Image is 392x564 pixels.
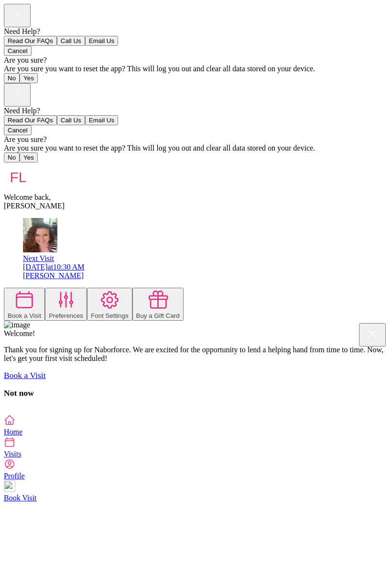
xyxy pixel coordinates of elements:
a: Book Visit [4,480,388,502]
a: Visits [4,436,388,458]
div: Font Settings [91,312,129,319]
div: Need Help? [4,27,388,36]
span: Visits [4,450,21,458]
button: Call Us [57,115,85,125]
div: Are you sure? [4,56,388,65]
div: Are you sure you want to reset the app? This will log you out and clear all data stored on your d... [4,65,388,73]
div: Welcome back, [4,193,388,202]
button: Yes [20,73,38,83]
a: Home [4,414,388,436]
button: Email Us [85,115,118,125]
div: Next Visit [23,254,388,263]
button: Book a Visit [4,288,45,321]
a: avatar [23,246,57,254]
button: Preferences [45,288,87,321]
button: Read Our FAQs [4,115,57,125]
div: Welcome! [4,329,388,338]
button: Read Our FAQs [4,36,57,46]
a: Not now [4,388,34,398]
span: Home [4,428,22,436]
button: No [4,152,20,163]
a: Book a Visit [4,370,46,380]
div: Need Help? [4,107,388,115]
p: Thank you for signing up for Naborforce. We are excited for the opportunity to lend a helping han... [4,346,388,363]
button: No [4,73,20,83]
div: Book a Visit [8,312,41,319]
button: Yes [20,152,38,163]
span: Book Visit [4,494,37,502]
div: [DATE] at 10:30 AM [23,263,388,271]
a: avatarNext Visit[DATE]at10:30 AM[PERSON_NAME] [23,246,388,280]
div: Are you sure you want to reset the app? This will log you out and clear all data stored on your d... [4,144,388,152]
button: Cancel [4,125,32,135]
a: Profile [4,458,388,480]
img: avatar [23,218,57,252]
div: [PERSON_NAME] [4,202,388,210]
button: Font Settings [87,288,132,321]
button: Buy a Gift Card [132,288,184,321]
img: image [4,321,30,329]
img: avatar [4,163,33,191]
div: Preferences [49,312,83,319]
div: Are you sure? [4,135,388,144]
button: Email Us [85,36,118,46]
span: Profile [4,472,25,480]
div: Buy a Gift Card [136,312,180,319]
button: Cancel [4,46,32,56]
div: [PERSON_NAME] [23,271,388,280]
button: Call Us [57,36,85,46]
